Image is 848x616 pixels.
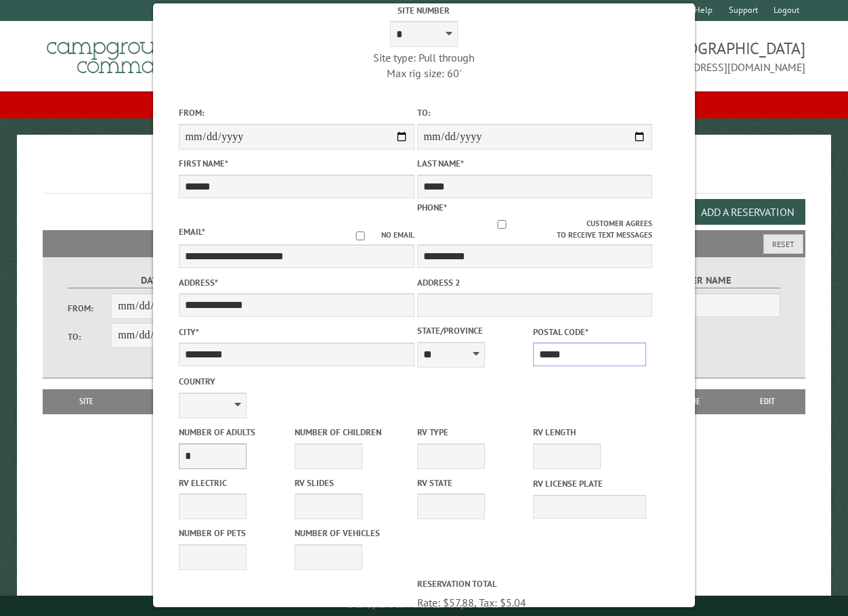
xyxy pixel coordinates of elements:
label: Number of Pets [179,527,292,540]
th: Site [49,389,123,414]
label: Address [179,276,415,289]
label: From: [179,106,415,119]
div: Max rig size: 60' [306,66,542,81]
small: © Campground Commander LLC. All rights reserved. [347,601,501,610]
label: To: [417,106,653,119]
label: No email [339,229,414,241]
label: Email [179,226,205,238]
div: Site type: Pull through [306,50,542,65]
label: Country [179,375,415,388]
label: RV Length [533,426,646,439]
span: Rate: $57.88, Tax: $5.04 [417,596,526,609]
label: From: [68,302,112,315]
label: RV State [417,477,530,489]
label: Site Number [306,4,542,17]
label: State/Province [417,324,530,337]
label: City [179,326,415,338]
label: Dates [68,273,242,288]
label: RV Slides [295,477,408,489]
label: RV Electric [179,477,292,489]
label: RV License Plate [533,477,646,490]
h1: Reservations [43,156,806,194]
label: To: [68,330,112,343]
label: Customer agrees to receive text messages [417,218,653,241]
input: No email [339,232,381,240]
label: Reservation Total [417,577,653,590]
th: Edit [729,389,805,414]
label: RV Type [417,426,530,439]
label: Number of Adults [179,426,292,439]
label: First Name [179,157,415,170]
h2: Filters [43,230,806,256]
input: Customer agrees to receive text messages [417,220,587,229]
th: Dates [123,389,221,414]
label: Number of Vehicles [295,527,408,540]
button: Reset [763,234,803,254]
button: Add a Reservation [690,199,805,225]
label: Postal Code [533,326,646,338]
label: Phone [417,202,447,213]
img: Campground Commander [43,26,212,79]
label: Address 2 [417,276,653,289]
label: Last Name [417,157,653,170]
label: Number of Children [295,426,408,439]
